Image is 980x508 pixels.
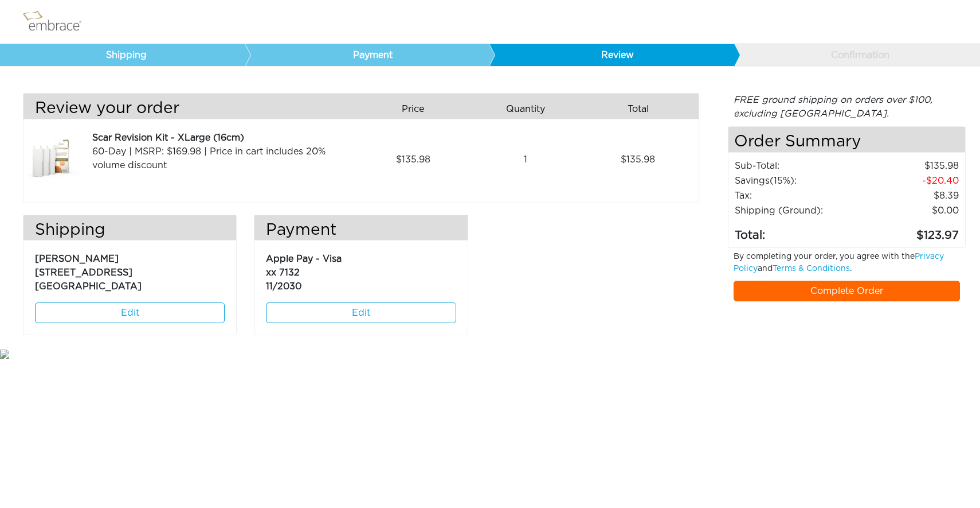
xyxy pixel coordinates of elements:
a: Payment [245,44,490,66]
a: Review [489,44,734,66]
span: 135.98 [396,153,430,166]
a: Terms & Conditions [773,265,850,273]
td: 123.97 [858,218,959,245]
td: Total: [734,218,858,245]
div: FREE ground shipping on orders over $100, excluding [GEOGRAPHIC_DATA]. [728,93,966,121]
div: Scar Revision Kit - XLarge (16cm) [92,131,352,145]
a: Complete Order [734,281,960,301]
h4: Order Summary [728,127,965,153]
div: By completing your order, you agree with the and . [725,251,969,281]
img: logo.png [20,7,95,36]
h3: Shipping [23,221,236,241]
p: [PERSON_NAME] [STREET_ADDRESS] [GEOGRAPHIC_DATA] [35,246,225,293]
h3: Payment [254,221,467,241]
td: Sub-Total: [734,158,858,173]
td: 8.39 [858,188,959,203]
td: 20.40 [858,173,959,188]
td: Tax: [734,188,858,203]
td: 135.98 [858,158,959,173]
span: 11/2030 [266,282,301,291]
td: Shipping (Ground): [734,203,858,218]
a: Edit [35,303,225,323]
span: 1 [524,153,527,166]
a: Confirmation [734,44,979,66]
span: 135.98 [621,153,655,166]
div: Price [361,99,473,119]
span: xx 7132 [266,268,300,277]
a: Edit [266,303,456,323]
span: Quantity [506,102,545,116]
span: (15%) [770,176,794,185]
h3: Review your order [23,99,352,119]
span: Apple Pay - Visa [266,254,342,263]
img: 3dfb6d7a-8da9-11e7-b605-02e45ca4b85b.jpeg [23,131,81,188]
td: Savings : [734,173,858,188]
td: $0.00 [858,203,959,218]
div: Total [586,99,699,119]
div: 60-Day | MSRP: $169.98 | Price in cart includes 20% volume discount [92,145,352,172]
a: Privacy Policy [734,253,944,273]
